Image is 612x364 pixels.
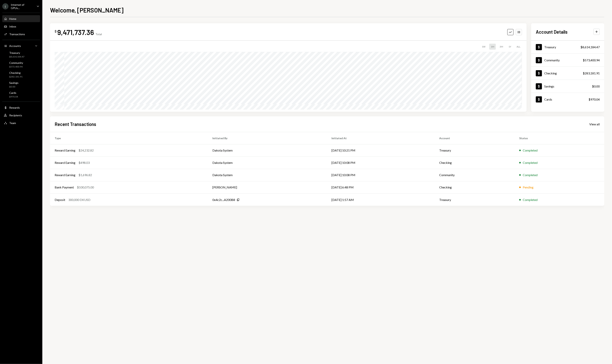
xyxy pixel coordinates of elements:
td: Treasury [435,193,515,206]
h2: Recent Transactions [55,121,96,127]
div: ALL [515,44,522,50]
div: 0x4c2c...A200B8 [212,197,235,202]
div: Inbox [9,25,16,28]
div: $ [55,29,57,33]
div: Internet of GPUs... [11,3,33,10]
th: Type [50,132,208,144]
td: [DATE] 10:08 PM [327,169,435,181]
td: Dakota System [208,144,327,157]
div: Checking [9,71,23,74]
a: Home [2,15,40,22]
th: Status [515,132,604,144]
td: Checking [435,157,515,169]
td: Community [435,169,515,181]
h2: Account Details [536,29,568,35]
div: Savings [544,84,554,88]
div: $8,614,184.47 [580,45,600,49]
th: Account [435,132,515,144]
div: Community [9,61,23,64]
a: Community$573,400.94 [531,54,604,67]
div: Reward Earning [55,160,75,165]
div: Recipients [9,114,22,117]
div: Accounts [9,44,21,47]
div: View all [589,122,600,126]
div: Completed [523,197,538,202]
th: Initiated At [327,132,435,144]
div: Treasury [9,51,24,54]
div: $970.04 [589,97,600,102]
th: Initiated By [208,132,327,144]
div: Savings [9,81,18,84]
td: Dakota System [208,169,327,181]
div: Cards [9,91,18,94]
a: Accounts [2,42,40,49]
div: $0.00 [9,85,18,88]
div: Completed [523,160,538,165]
div: $283,181.91 [9,75,23,78]
div: Completed [523,148,538,153]
div: 300,000 DKUSD [68,197,90,202]
td: [PERSON_NAME] [208,181,327,193]
div: $573,400.94 [9,65,23,68]
a: Recipients [2,112,40,119]
a: Cards$970.04 [531,93,604,106]
div: $498.03 [78,160,90,165]
a: Community$573,400.94 [2,60,40,69]
div: $283,181.91 [583,71,600,76]
div: I [2,3,8,9]
div: Rewards [9,106,20,109]
div: $8,614,184.47 [9,55,24,58]
a: Cards$970.04 [2,90,40,99]
div: Pending [523,185,534,190]
a: Treasury$8,614,184.47 [2,50,40,59]
a: Transactions [2,31,40,37]
a: Checking$283,181.91 [531,67,604,80]
div: Total [95,32,102,36]
div: Deposit [55,197,65,202]
h1: Welcome, [PERSON_NAME] [50,6,124,14]
a: Inbox [2,23,40,30]
td: Checking [435,181,515,193]
div: $970.04 [9,95,18,98]
td: [DATE] 1:57 AM [327,193,435,206]
div: Completed [523,173,538,177]
td: [DATE] 6:48 PM [327,181,435,193]
a: Team [2,119,40,126]
td: Treasury [435,144,515,157]
td: [DATE] 10:08 PM [327,157,435,169]
div: Cards [544,97,552,101]
div: $0.00 [592,84,600,89]
div: Reward Earning [55,173,75,177]
div: Treasury [544,45,556,49]
div: $24,232.82 [78,148,94,153]
div: Transactions [9,32,25,36]
div: Checking [544,71,557,75]
div: 1M [489,44,496,50]
div: Home [9,17,16,20]
div: $573,400.94 [583,58,600,62]
a: View all [589,122,600,126]
div: 1Y [507,44,513,50]
div: $1,696.82 [78,173,92,177]
a: Savings$0.00 [2,80,40,89]
a: Savings$0.00 [531,80,604,93]
a: Checking$283,181.91 [2,70,40,79]
a: Rewards [2,104,40,111]
div: 1W [480,44,487,50]
div: $100,075.00 [77,185,94,190]
div: Bank Payment [55,185,74,190]
td: [DATE] 10:21 PM [327,144,435,157]
div: 3M [498,44,505,50]
div: 9,471,737.36 [57,28,94,37]
a: Treasury$8,614,184.47 [531,41,604,53]
td: Dakota System [208,157,327,169]
div: Reward Earning [55,148,75,153]
div: Community [544,58,560,62]
div: Team [9,121,16,125]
